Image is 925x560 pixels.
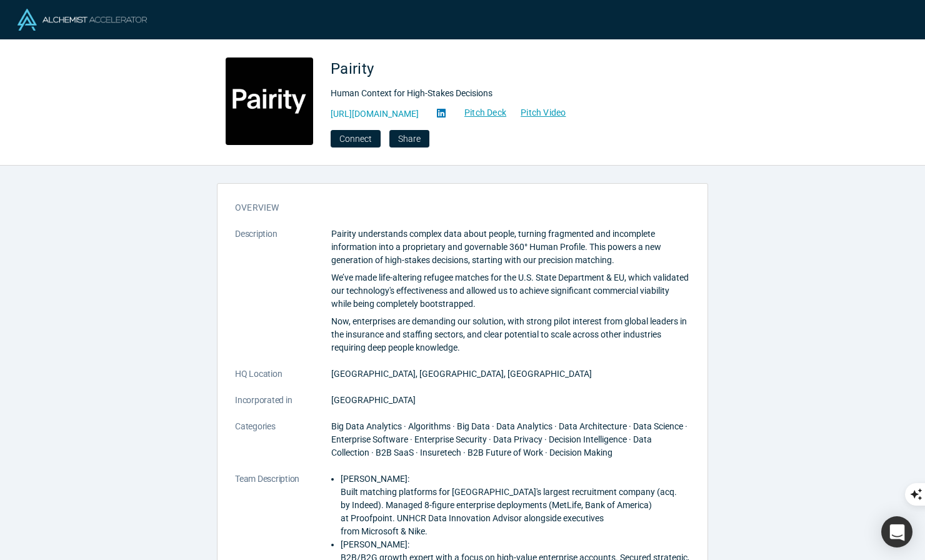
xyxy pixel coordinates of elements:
[331,87,681,100] div: Human Context for High-Stakes Decisions
[451,106,507,120] a: Pitch Deck
[235,227,331,367] dt: Description
[331,227,690,267] p: Pairity understands complex data about people, turning fragmented and incomplete information into...
[226,57,313,145] img: Pairity's Logo
[331,367,690,381] dd: [GEOGRAPHIC_DATA], [GEOGRAPHIC_DATA], [GEOGRAPHIC_DATA]
[331,315,690,354] p: Now, enterprises are demanding our solution, with strong pilot interest from global leaders in th...
[235,201,672,214] h3: overview
[331,130,381,147] button: Connect
[235,394,331,420] dt: Incorporated in
[341,472,690,538] li: [PERSON_NAME]: Built matching platforms for [GEOGRAPHIC_DATA]'s largest recruitment company (acq....
[235,367,331,394] dt: HQ Location
[331,60,378,77] span: Pairity
[331,394,690,407] dd: [GEOGRAPHIC_DATA]
[331,107,419,121] a: [URL][DOMAIN_NAME]
[331,421,687,457] span: Big Data Analytics · Algorithms · Big Data · Data Analytics · Data Architecture · Data Science · ...
[235,420,331,472] dt: Categories
[17,9,147,31] img: Alchemist Logo
[389,130,429,147] button: Share
[507,106,566,120] a: Pitch Video
[331,271,690,311] p: We’ve made life-altering refugee matches for the U.S. State Department & EU, which validated our ...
